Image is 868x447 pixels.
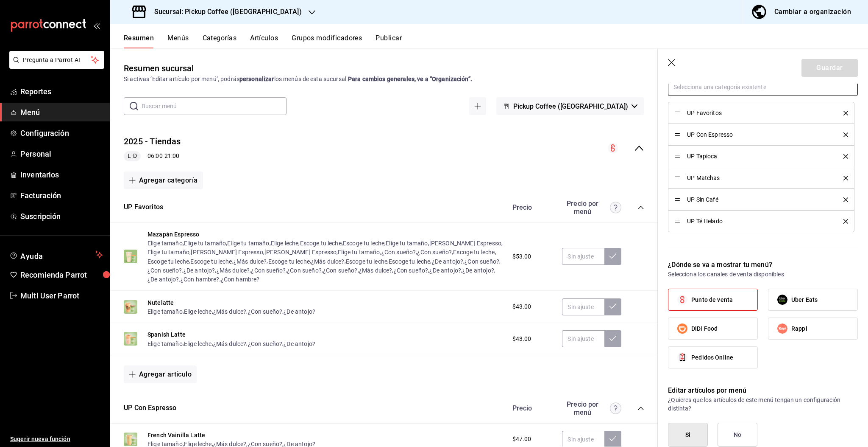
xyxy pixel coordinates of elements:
strong: Para cambios generales, ve a “Organización”. [348,76,472,82]
button: Elige tu tamaño [386,239,428,247]
button: ¿Con sueño? [417,248,452,256]
button: Elige tamaño [147,340,183,348]
button: ¿De antojo? [184,266,215,275]
button: ¿Con hambre? [181,275,220,284]
button: ¿Más dulce? [359,266,392,275]
button: Elige tu tamaño [338,248,380,256]
button: ¿Más dulce? [311,257,345,266]
span: Multi User Parrot [20,290,103,301]
span: Pickup Coffee ([GEOGRAPHIC_DATA]) [513,102,628,110]
img: Preview [124,332,137,346]
button: delete [837,132,848,137]
button: UP Favoritos [124,202,163,212]
span: UP Té Helado [687,218,831,224]
button: ¿Con sueño? [248,340,283,348]
p: Selecciona los canales de venta disponibles [668,270,858,278]
button: ¿De antojo? [429,266,461,275]
p: Editar artículos por menú [668,385,858,396]
div: Precio por menú [562,200,621,216]
button: French Vainilla Latte [147,431,205,439]
button: ¿Más dulce? [213,340,247,348]
button: Artículos [250,34,278,48]
button: delete [837,176,848,180]
div: , , , , , , , , , , , , , , , , , , , , , , , , , , , , , , , , , , , , [147,239,504,284]
span: UP Con Espresso [687,132,831,138]
button: Nutelatte [147,298,174,307]
span: Suscripción [20,211,103,222]
button: ¿Con sueño? [147,266,182,275]
button: ¿De antojo? [284,307,315,316]
button: Elige tu tamaño [227,239,269,247]
input: Sin ajuste [562,248,604,265]
button: ¿Con sueño? [248,307,283,316]
span: Uber Eats [791,295,818,304]
button: ¿Con sueño? [323,266,358,275]
span: Reportes [20,86,103,97]
button: ¿Más dulce? [234,257,267,266]
button: Pregunta a Parrot AI [9,51,104,69]
button: Escoge tu leche [343,239,384,247]
div: collapse-menu-row [110,129,658,168]
img: Preview [124,250,137,263]
button: collapse-category-row [637,204,644,211]
p: ¿Dónde se va a mostrar tu menú? [668,260,858,270]
button: ¿De antojo? [462,266,494,275]
button: ¿Con sueño? [381,248,416,256]
span: Ayuda [20,250,92,260]
button: delete [837,219,848,224]
div: Precio por menú [562,400,621,416]
button: Escoge tu leche [453,248,495,256]
button: 2025 - Tiendas [124,135,181,148]
button: ¿De antojo? [284,340,315,348]
a: Pregunta a Parrot AI [6,62,104,70]
span: Sugerir nueva función [10,435,103,444]
input: Selecciona una categoría existente [668,78,858,96]
button: Escoge tu leche [147,257,189,266]
span: UP Favoritos [687,110,831,116]
button: Elige tu tamaño [184,239,226,247]
button: ¿Más dulce? [213,307,247,316]
span: UP Sin Café [687,197,831,202]
button: [PERSON_NAME] Espresso [264,248,337,256]
button: Elige tu tamaño [147,248,189,256]
button: Agregar artículo [124,365,197,383]
div: Precio [504,404,558,412]
span: $47.00 [512,435,531,444]
button: [PERSON_NAME] Espresso [429,239,501,247]
button: Escoge tu leche [190,257,232,266]
button: ¿Más dulce? [217,266,250,275]
button: Agregar categoría [124,171,203,189]
span: L-D [124,152,140,160]
span: Personal [20,148,103,160]
button: Elige leche [184,307,212,316]
button: ¿Con hambre? [221,275,260,284]
button: Spanish Latte [147,330,186,339]
span: Pregunta a Parrot AI [23,56,91,65]
button: Escoge tu leche [389,257,430,266]
span: UP Matchas [687,175,831,181]
button: Pickup Coffee ([GEOGRAPHIC_DATA]) [496,97,644,115]
button: Si [668,423,708,447]
div: Resumen sucursal [124,62,194,75]
span: $53.00 [512,252,531,261]
span: $43.00 [512,302,531,311]
button: Elige tamaño [147,307,183,316]
div: Cambiar a organización [774,6,851,18]
button: delete [837,154,848,159]
span: $43.00 [512,335,531,343]
span: Punto de venta [691,295,733,304]
div: , , , , [147,339,315,348]
button: Escoge tu leche [346,257,387,266]
button: ¿Con sueño? [394,266,428,275]
button: collapse-category-row [637,405,644,412]
button: [PERSON_NAME] Espresso [191,248,263,256]
span: DiDi Food [691,324,718,333]
input: Sin ajuste [562,330,604,347]
span: Inventarios [20,169,103,180]
span: UP Tapioca [687,153,831,159]
img: Preview [124,300,137,314]
img: Preview [124,433,137,446]
h3: Sucursal: Pickup Coffee ([GEOGRAPHIC_DATA]) [147,7,302,17]
span: Recomienda Parrot [20,269,103,281]
div: Si activas ‘Editar artículo por menú’, podrás los menús de esta sucursal. [124,75,644,84]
